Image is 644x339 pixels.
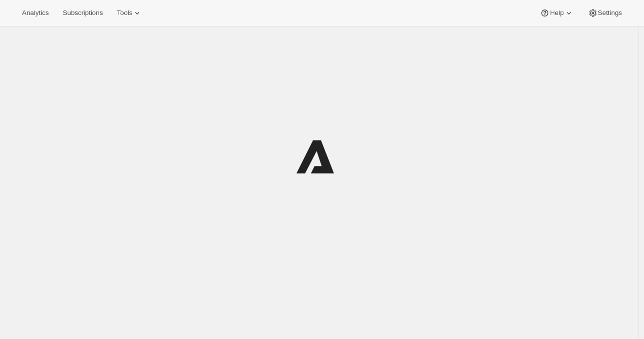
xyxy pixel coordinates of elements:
[117,9,132,17] span: Tools
[57,6,109,20] button: Subscriptions
[63,9,103,17] span: Subscriptions
[111,6,148,20] button: Tools
[22,9,49,17] span: Analytics
[534,6,579,20] button: Help
[598,9,622,17] span: Settings
[550,9,563,17] span: Help
[582,6,628,20] button: Settings
[16,6,55,20] button: Analytics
